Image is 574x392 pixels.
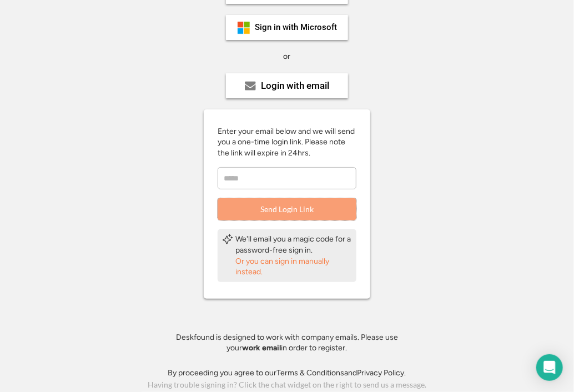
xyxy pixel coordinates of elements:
div: Open Intercom Messenger [536,354,563,381]
a: Terms & Conditions [277,368,345,378]
div: Or you can sign in manually instead. [235,256,352,278]
div: Login with email [261,81,330,91]
div: Enter your email below and we will send you a one-time login link. Please note the link will expi... [218,126,356,159]
img: ms-symbollockup_mssymbol_19.png [237,21,250,34]
div: Sign in with Microsoft [255,23,337,32]
div: We'll email you a magic code for a password-free sign in. [235,234,352,255]
div: or [284,51,291,62]
div: Deskfound is designed to work with company emails. Please use your in order to register. [162,332,412,354]
a: Privacy Policy. [358,368,406,378]
div: By proceeding you agree to our and [168,368,406,379]
button: Send Login Link [218,198,356,220]
strong: work email [243,343,281,353]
